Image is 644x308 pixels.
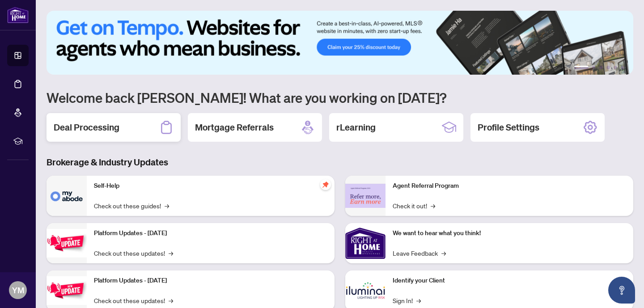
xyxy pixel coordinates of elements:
span: pushpin [320,179,331,190]
h3: Brokerage & Industry Updates [47,156,633,169]
img: We want to hear what you think! [345,223,386,263]
h2: Deal Processing [54,121,119,134]
h2: rLearning [336,121,376,134]
button: 2 [592,66,596,69]
button: Open asap [608,277,635,304]
button: 3 [599,66,603,69]
span: → [169,295,173,305]
h1: Welcome back [PERSON_NAME]! What are you working on [DATE]? [47,89,633,106]
p: We want to hear what you think! [393,228,626,238]
a: Check out these updates!→ [94,248,173,258]
p: Self-Help [94,181,327,191]
a: Sign In!→ [393,295,421,305]
button: 1 [574,66,589,69]
p: Platform Updates - [DATE] [94,228,327,238]
a: Leave Feedback→ [393,248,446,258]
button: 4 [606,66,610,69]
img: Agent Referral Program [345,184,386,208]
span: → [169,248,173,258]
p: Identify your Client [393,276,626,286]
h2: Mortgage Referrals [195,121,274,134]
img: Self-Help [47,176,87,216]
img: Slide 0 [47,11,633,75]
span: YM [12,284,24,296]
span: → [431,201,435,211]
a: Check it out!→ [393,201,435,211]
img: logo [7,7,29,23]
span: → [441,248,446,258]
span: → [165,201,169,211]
img: Platform Updates - July 8, 2025 [47,276,87,304]
span: → [416,295,421,305]
p: Platform Updates - [DATE] [94,276,327,286]
button: 5 [614,66,617,69]
a: Check out these guides!→ [94,201,169,211]
p: Agent Referral Program [393,181,626,191]
h2: Profile Settings [478,121,539,134]
button: 6 [621,66,624,69]
img: Platform Updates - July 21, 2025 [47,229,87,257]
a: Check out these updates!→ [94,295,173,305]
